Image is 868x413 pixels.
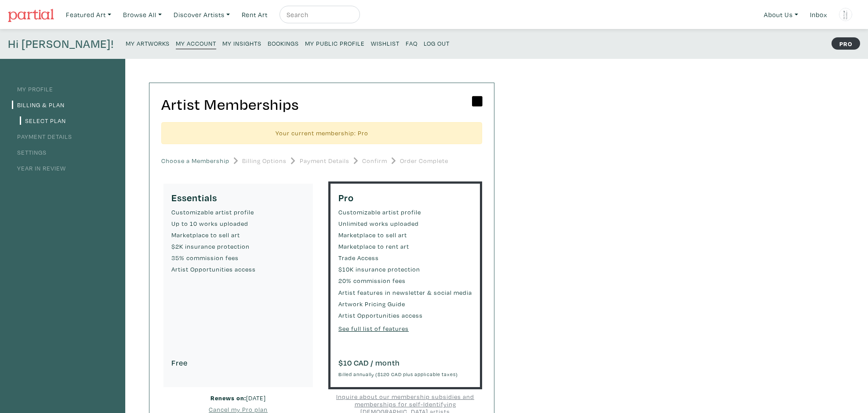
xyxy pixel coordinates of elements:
a: Rent Art [238,6,272,24]
a: Choose a Membership [161,152,229,170]
small: 20% commission fees [338,276,472,286]
a: Inbox [806,6,831,24]
a: My Profile [12,85,53,93]
small: 35% commission fees [171,253,305,263]
small: Order Complete [400,156,448,166]
small: Bookings [268,39,299,47]
h5: Essentials [171,192,305,203]
a: Log Out [424,37,450,49]
small: Marketplace to sell art [171,230,305,240]
div: Your current membership: Pro [161,122,482,145]
small: FAQ [406,39,418,47]
small: Confirm [362,156,387,166]
small: My Insights [222,39,261,47]
a: My Insights [222,37,261,49]
a: Billing Options [242,152,287,170]
small: Up to 10 works uploaded [171,219,305,228]
a: Discover Artists [170,6,234,24]
small: Artist Opportunities access [171,264,305,274]
small: $2K insurance protection [171,242,305,251]
a: Featured Art [62,6,115,24]
a: Payment Details [300,152,349,170]
img: phpThumb.php [839,8,852,21]
small: Artist Opportunities access [338,311,472,320]
small: Customizable artist profile [171,207,305,217]
small: Payment Details [300,156,349,166]
a: Order Complete [400,152,448,170]
small: Customizable artist profile [338,207,472,217]
small: My Account [176,39,216,47]
a: Payment Details [12,132,72,141]
small: Artist features in newsletter & social media [338,288,472,297]
small: $10K insurance protection [338,264,472,274]
small: Unlimited works uploaded [338,219,472,228]
a: Bookings [268,37,299,49]
small: My Artworks [126,39,170,47]
a: Confirm [362,152,387,170]
small: [DATE] [161,393,315,403]
a: Select Plan [20,116,66,125]
input: Search [286,9,352,20]
h5: Pro [338,192,472,203]
strong: PRO [832,37,860,50]
small: Marketplace to sell art [338,230,472,240]
strong: Renews on: [211,394,246,402]
a: Year in Review [12,164,66,172]
a: Billing & Plan [12,101,65,109]
a: Settings [12,148,47,156]
small: Choose a Membership [161,156,229,166]
a: Browse All [119,6,166,24]
small: Billed annually ($120 CAD plus applicable taxes) [338,371,458,377]
small: Billing Options [242,156,287,166]
h2: Artist Memberships [161,95,482,114]
small: Trade Access [338,253,472,263]
a: My Artworks [126,37,170,49]
small: My Public Profile [305,39,365,47]
h6: Free [171,358,305,368]
a: My Account [176,37,216,49]
a: About Us [760,6,802,24]
small: Log Out [424,39,450,47]
a: See full list of features [338,324,409,333]
a: My Public Profile [305,37,365,49]
h4: Hi [PERSON_NAME]! [8,37,114,51]
small: Artwork Pricing Guide [338,299,472,309]
a: Wishlist [371,37,399,49]
h6: $ 10 CAD / month [338,358,472,368]
a: FAQ [406,37,418,49]
small: Marketplace to rent art [338,242,472,251]
small: Wishlist [371,39,399,47]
